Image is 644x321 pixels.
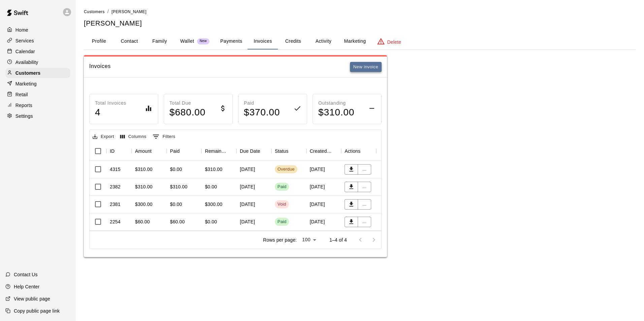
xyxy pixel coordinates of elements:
[307,196,342,213] div: [DATE]
[215,33,248,49] button: Payments
[169,107,205,118] h4: $ 680.00
[135,183,153,190] div: $310.00
[345,182,358,192] button: Download PDF
[307,213,342,231] div: [DATE]
[170,142,180,160] div: Paid
[205,142,227,160] div: Remaining
[15,48,35,55] p: Calendar
[288,146,298,156] button: Sort
[197,39,210,43] span: New
[170,166,182,173] div: $0.00
[278,201,286,208] div: Void
[332,146,341,156] button: Sort
[110,201,121,208] div: 2381
[169,100,205,107] p: Total Due
[5,57,70,67] a: Availability
[345,217,358,227] button: Download PDF
[310,142,332,160] div: Created On
[135,166,153,173] div: $310.00
[170,218,185,225] div: $60.00
[114,33,144,49] button: Contact
[15,113,33,119] p: Settings
[84,19,636,28] h5: [PERSON_NAME]
[358,164,371,175] button: ...
[5,46,70,57] a: Calendar
[236,178,271,196] div: [DATE]
[151,131,177,142] button: Show filters
[5,90,70,100] a: Retail
[318,107,354,118] h4: $ 310.00
[15,59,38,66] p: Availability
[135,218,150,225] div: $60.00
[236,213,271,231] div: [DATE]
[167,142,202,160] div: Paid
[339,33,371,49] button: Marketing
[5,100,70,110] a: Reports
[360,146,370,156] button: Sort
[248,33,278,49] button: Invoices
[5,68,70,78] a: Customers
[236,161,271,178] div: [DATE]
[15,27,28,33] p: Home
[170,183,188,190] div: $310.00
[15,37,34,44] p: Services
[244,100,280,107] p: Paid
[205,183,217,190] div: $0.00
[89,62,111,72] h6: Invoices
[84,9,105,14] a: Customers
[308,33,339,49] button: Activity
[5,25,70,35] a: Home
[91,132,116,142] button: Export
[201,142,236,160] div: Remaining
[5,36,70,46] a: Services
[318,100,354,107] p: Outstanding
[14,283,39,290] p: Help Center
[115,146,124,156] button: Sort
[135,201,153,208] div: $300.00
[152,146,161,156] button: Sort
[5,79,70,89] a: Marketing
[205,218,217,225] div: $0.00
[387,39,401,45] p: Delete
[307,161,342,178] div: [DATE]
[14,271,38,278] p: Contact Us
[205,166,222,173] div: $310.00
[15,91,28,98] p: Retail
[110,142,115,160] div: ID
[358,217,371,227] button: ...
[84,9,105,14] span: Customers
[345,199,358,210] button: Download PDF
[84,33,636,49] div: basic tabs example
[244,107,280,118] h4: $ 370.00
[111,9,147,14] span: [PERSON_NAME]
[240,142,260,160] div: Due Date
[345,142,360,160] div: Actions
[271,142,307,160] div: Status
[106,142,132,160] div: ID
[299,235,319,245] div: 100
[107,8,109,15] li: /
[180,146,189,156] button: Sort
[205,201,222,208] div: $300.00
[350,62,382,72] button: New invoice
[135,142,152,160] div: Amount
[278,184,287,190] div: Paid
[278,219,287,225] div: Paid
[180,38,194,45] p: Wallet
[345,164,358,175] button: Download PDF
[307,142,342,160] div: Created On
[15,80,37,87] p: Marketing
[110,183,121,190] div: 2382
[144,33,175,49] button: Family
[119,132,148,142] button: Select columns
[263,237,297,243] p: Rows per page:
[329,237,347,243] p: 1–4 of 4
[84,8,636,15] nav: breadcrumb
[227,146,236,156] button: Sort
